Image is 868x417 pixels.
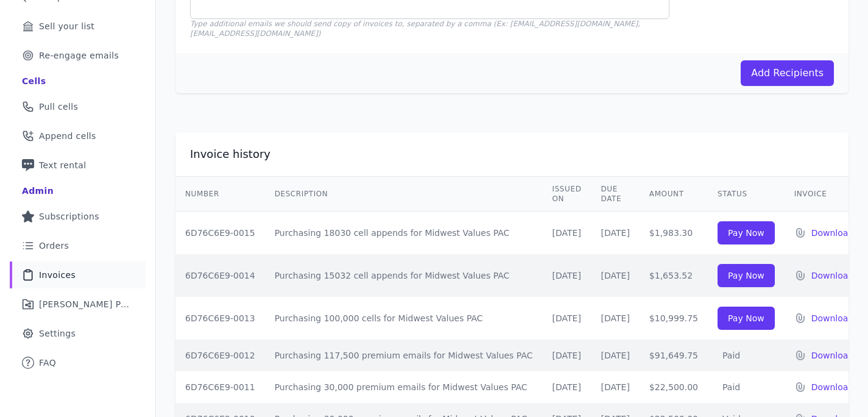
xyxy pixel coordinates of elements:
[640,340,708,371] td: $91,649.75
[708,177,785,212] th: Status
[175,212,265,255] td: 6D76C6E9-0015
[811,227,854,239] a: Download
[811,269,854,282] a: Download
[265,254,543,297] td: Purchasing 15032 cell appends for Midwest Values PAC
[175,254,265,297] td: 6D76C6E9-0014
[39,49,119,62] span: Re-engage emails
[640,371,708,403] td: $22,500.00
[190,147,270,162] h2: Invoice history
[175,177,265,212] th: Number
[39,269,76,281] span: Invoices
[543,254,591,297] td: [DATE]
[265,297,543,340] td: Purchasing 100,000 cells for Midwest Values PAC
[10,93,146,120] a: Pull cells
[175,297,265,340] td: 6D76C6E9-0013
[22,75,46,87] div: Cells
[39,20,94,32] span: Sell your list
[10,349,146,376] a: FAQ
[10,320,146,347] a: Settings
[718,307,775,330] input: Pay Now
[39,240,69,252] span: Orders
[265,212,543,255] td: Purchasing 18030 cell appends for Midwest Values PAC
[39,130,96,142] span: Append cells
[718,264,775,287] input: Pay Now
[10,203,146,230] a: Subscriptions
[265,177,543,212] th: Description
[543,371,591,403] td: [DATE]
[10,123,146,149] a: Append cells
[543,212,591,255] td: [DATE]
[10,291,146,318] a: [PERSON_NAME] Performance
[10,13,146,40] a: Sell your list
[640,254,708,297] td: $1,653.52
[10,232,146,259] a: Orders
[265,340,543,371] td: Purchasing 117,500 premium emails for Midwest Values PAC
[265,371,543,403] td: Purchasing 30,000 premium emails for Midwest Values PAC
[718,351,745,360] span: Paid
[591,212,640,255] td: [DATE]
[10,42,146,69] a: Re-engage emails
[543,340,591,371] td: [DATE]
[591,340,640,371] td: [DATE]
[640,177,708,212] th: Amount
[10,262,146,288] a: Invoices
[591,254,640,297] td: [DATE]
[811,381,854,393] a: Download
[591,371,640,403] td: [DATE]
[10,152,146,179] a: Text rental
[175,371,265,403] td: 6D76C6E9-0011
[39,101,78,113] span: Pull cells
[591,177,640,212] th: Due Date
[640,297,708,340] td: $10,999.75
[785,177,864,212] th: Invoice
[175,340,265,371] td: 6D76C6E9-0012
[39,210,99,223] span: Subscriptions
[39,159,86,171] span: Text rental
[543,297,591,340] td: [DATE]
[640,212,708,255] td: $1,983.30
[718,221,775,244] input: Pay Now
[718,382,745,392] span: Paid
[39,327,76,340] span: Settings
[39,298,131,310] span: [PERSON_NAME] Performance
[591,297,640,340] td: [DATE]
[190,19,669,38] p: Type additional emails we should send copy of invoices to, separated by a comma (Ex: [EMAIL_ADDRE...
[543,177,591,212] th: Issued on
[22,185,54,197] div: Admin
[811,349,854,362] a: Download
[39,357,56,369] span: FAQ
[811,312,854,324] a: Download
[741,60,834,86] button: Add Recipients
